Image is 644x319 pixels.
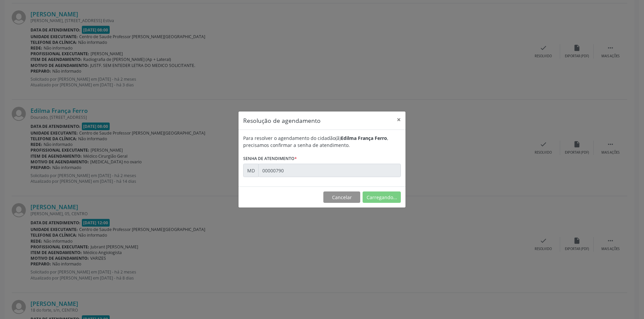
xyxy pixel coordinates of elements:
b: Edilma França Ferro [341,135,387,141]
h5: Resolução de agendamento [243,116,321,125]
div: MD [243,164,259,177]
button: Cancelar [323,191,360,203]
label: Senha de atendimento [243,153,297,164]
button: Close [392,111,406,128]
button: Carregando... [363,191,401,203]
div: Para resolver o agendamento do cidadão(ã) , precisamos confirmar a senha de atendimento. [243,135,401,149]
